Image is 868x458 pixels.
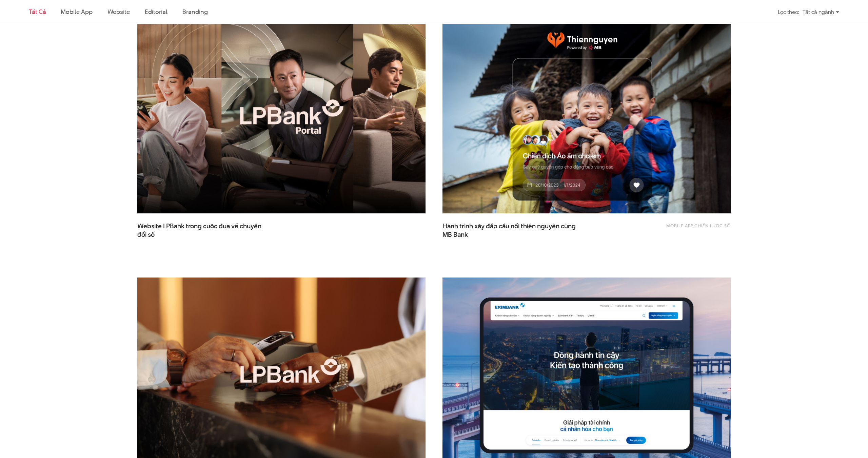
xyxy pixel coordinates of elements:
[182,7,208,16] a: Branding
[442,222,578,239] span: Hành trình xây đắp cầu nối thiện nguyện cùng
[615,222,731,235] div: ,
[666,223,693,229] a: Mobile app
[442,222,578,239] a: Hành trình xây đắp cầu nối thiện nguyện cùngMB Bank
[694,223,731,229] a: Chiến lược số
[442,230,468,239] span: MB Bank
[123,11,440,223] img: LPBank portal
[137,230,155,239] span: đổi số
[145,7,167,16] a: Editorial
[137,222,273,239] a: Website LPBank trong cuộc đua về chuyểnđổi số
[107,7,130,16] a: Website
[137,222,273,239] span: Website LPBank trong cuộc đua về chuyển
[442,20,731,213] img: thumb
